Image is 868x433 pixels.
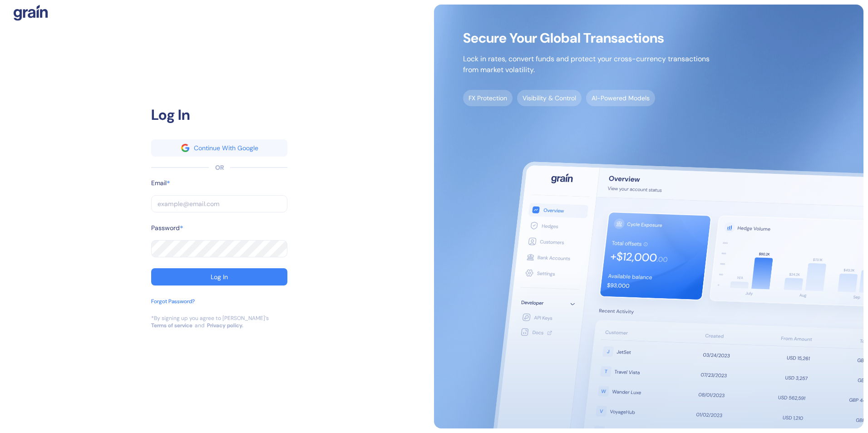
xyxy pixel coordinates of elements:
[151,297,195,305] div: Forgot Password?
[151,223,180,233] label: Password
[14,5,48,21] img: logo
[586,90,655,106] span: AI-Powered Models
[151,104,287,126] div: Log In
[207,322,243,329] a: Privacy policy.
[215,163,224,172] div: OR
[151,139,287,157] button: googleContinue With Google
[151,297,195,315] button: Forgot Password?
[517,90,582,106] span: Visibility & Control
[151,315,269,322] div: *By signing up you agree to [PERSON_NAME]’s
[463,54,710,75] p: Lock in rates, convert funds and protect your cross-currency transactions from market volatility.
[211,274,228,280] div: Log In
[195,322,205,329] div: and
[194,145,258,151] div: Continue With Google
[151,178,167,188] label: Email
[151,268,287,285] button: Log In
[181,144,189,152] img: google
[463,90,513,106] span: FX Protection
[463,34,710,43] span: Secure Your Global Transactions
[151,195,287,212] input: example@email.com
[434,5,863,428] img: signup-main-image
[151,322,192,329] a: Terms of service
